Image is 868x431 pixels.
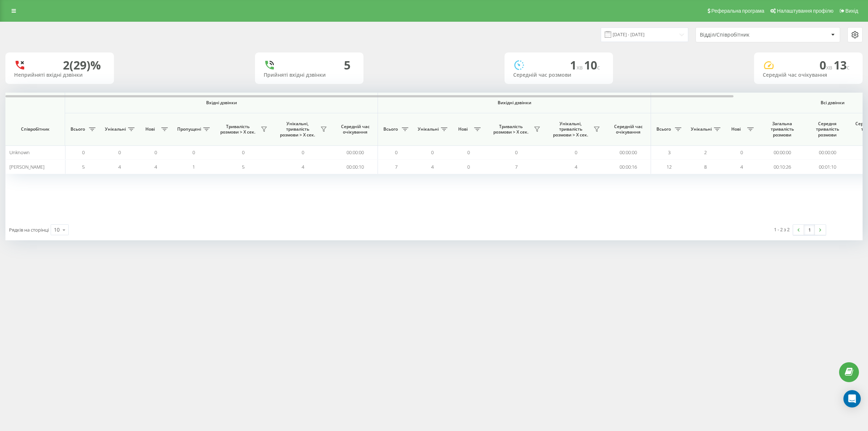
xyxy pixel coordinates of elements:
div: 5 [344,58,350,72]
td: 00:00:00 [333,145,378,160]
span: хв [576,63,584,71]
div: Неприйняті вхідні дзвінки [14,72,105,78]
span: 4 [431,164,434,170]
span: 0 [154,149,157,156]
span: Загальна тривалість розмови [765,121,799,138]
span: 5 [242,164,244,170]
td: 00:00:00 [759,145,805,160]
span: 4 [302,164,304,170]
span: 0 [431,149,434,156]
span: Тривалість розмови > Х сек. [217,124,259,135]
span: Налаштування профілю [777,8,833,14]
span: 7 [515,164,518,170]
span: 0 [395,149,397,156]
span: 0 [575,149,577,156]
td: 00:00:16 [606,160,651,174]
span: Середня тривалість розмови [810,121,844,138]
span: Співробітник [12,126,59,132]
span: Унікальні, тривалість розмови > Х сек. [277,121,318,138]
span: 12 [667,164,672,170]
span: 10 [584,57,600,73]
span: Вхідні дзвінки [84,100,359,106]
span: 8 [704,164,707,170]
span: 7 [395,164,397,170]
span: Нові [141,126,159,132]
span: 1 [192,164,195,170]
span: Тривалість розмови > Х сек. [490,124,532,135]
span: c [597,63,600,71]
span: Унікальні [105,126,126,132]
span: 0 [740,149,743,156]
span: 4 [118,164,121,170]
span: 0 [242,149,244,156]
span: 0 [467,149,470,156]
span: 3 [668,149,671,156]
span: Всього [382,126,400,132]
span: Вихідні дзвінки [395,100,634,106]
span: 4 [154,164,157,170]
span: 13 [834,57,850,73]
span: Вихід [846,8,858,14]
span: 0 [118,149,121,156]
span: Пропущені [177,126,201,132]
span: [PERSON_NAME] [9,164,44,170]
span: 0 [192,149,195,156]
td: 00:00:00 [606,145,651,160]
span: Unknown [9,149,30,156]
span: 0 [302,149,304,156]
span: c [847,63,850,71]
span: 4 [740,164,743,170]
div: Відділ/Співробітник [700,32,786,38]
span: хв [826,63,834,71]
span: 0 [467,164,470,170]
span: Всього [69,126,87,132]
div: 1 - 2 з 2 [774,226,790,233]
span: Унікальні, тривалість розмови > Х сек. [550,121,591,138]
span: 5 [82,164,85,170]
a: 1 [804,225,815,235]
div: Прийняті вхідні дзвінки [264,72,355,78]
td: 00:10:26 [759,160,805,174]
span: 4 [575,164,577,170]
span: 0 [82,149,85,156]
div: 2 (29)% [63,58,101,72]
span: 1 [570,57,584,73]
span: 0 [820,57,834,73]
span: Рядків на сторінці [9,227,49,233]
div: Середній час очікування [763,72,854,78]
td: 00:01:10 [805,160,850,174]
span: Унікальні [418,126,439,132]
span: Всього [655,126,673,132]
span: Нові [727,126,745,132]
div: Open Intercom Messenger [843,390,861,407]
span: 0 [515,149,518,156]
td: 00:00:10 [333,160,378,174]
td: 00:00:00 [805,145,850,160]
span: Середній час очікування [338,124,372,135]
span: Нові [454,126,472,132]
div: 10 [54,226,60,233]
span: 2 [704,149,707,156]
span: Реферальна програма [711,8,765,14]
div: Середній час розмови [513,72,604,78]
span: Унікальні [691,126,712,132]
span: Середній час очікування [611,124,645,135]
